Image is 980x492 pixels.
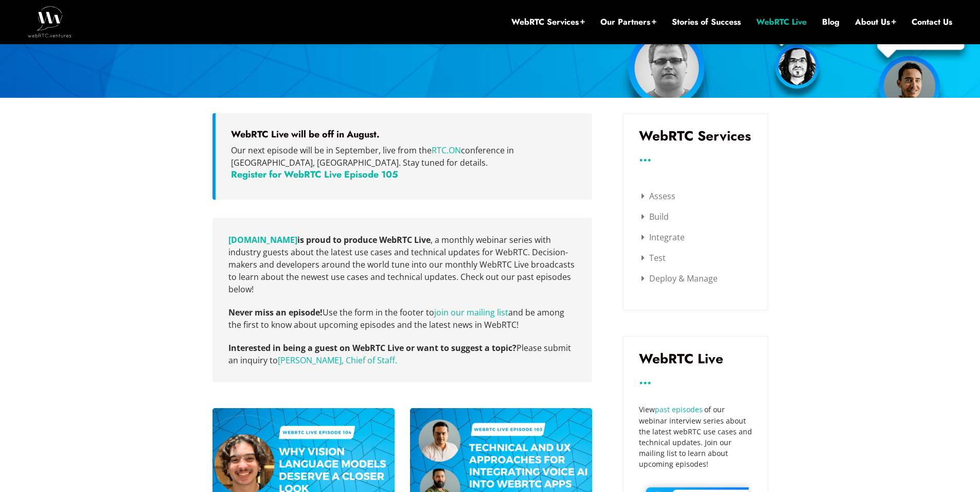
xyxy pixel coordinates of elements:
[228,342,516,354] strong: Interested in being a guest on WebRTC Live or want to suggest a topic?
[822,16,840,28] a: Blog
[228,307,323,318] strong: Never miss an episode!
[756,16,807,28] a: WebRTC Live
[231,168,398,181] a: Register for WebRTC Live Episode 105
[642,211,669,222] a: Build
[642,252,666,263] a: Test
[642,273,718,284] a: Deploy & Manage
[228,234,431,245] strong: is proud to produce WebRTC Live
[642,190,675,202] a: Assess
[434,307,508,318] a: Join our mailing list (opens in a new tab)
[228,306,576,331] p: Use the form in the footer to and be among the first to know about upcoming episodes and the late...
[228,234,576,295] p: , a monthly webinar series with industry guests about the latest use cases and technical updates ...
[639,376,752,383] h3: ...
[600,16,656,28] a: Our Partners
[228,342,576,366] p: Please submit an inquiry to
[639,404,752,469] div: View of our webinar interview series about the latest webRTC use cases and technical updates. Joi...
[855,16,896,28] a: About Us
[655,405,703,414] a: past episodes
[231,129,577,140] h5: WebRTC Live will be off in August.
[231,144,577,169] p: Our next episode will be in September, live from the conference in [GEOGRAPHIC_DATA], [GEOGRAPHIC...
[639,129,752,143] h3: WebRTC Services
[28,6,72,37] img: WebRTC.ventures
[511,16,585,28] a: WebRTC Services
[642,232,685,243] a: Integrate
[672,16,741,28] a: Stories of Success
[639,153,752,161] h3: ...
[228,234,297,245] a: (opens in a new tab)
[432,145,461,156] a: RTC.ON
[278,355,397,366] a: [PERSON_NAME], Chief of Staff.
[912,16,952,28] a: Contact Us
[639,352,752,365] h3: WebRTC Live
